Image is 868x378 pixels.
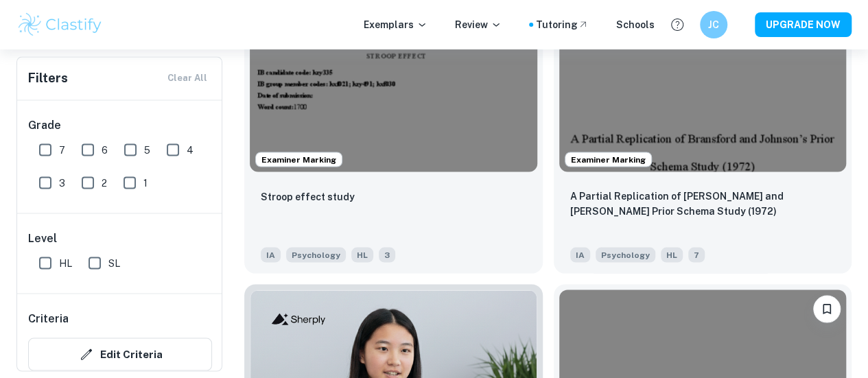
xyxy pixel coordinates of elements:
h6: JC [706,17,722,32]
span: Psychology [286,247,346,262]
span: Examiner Marking [256,153,342,165]
p: A Partial Replication of Bransford and Johnson’s Prior Schema Study (1972) [570,188,836,218]
h6: Level [28,230,212,246]
a: Tutoring [536,17,589,32]
button: UPGRADE NOW [755,12,852,37]
span: 1 [143,175,148,190]
p: Exemplars [364,17,427,32]
a: Schools [616,17,655,32]
span: 5 [144,142,150,157]
span: HL [661,247,683,262]
span: HL [351,247,373,262]
span: 3 [379,247,395,262]
span: SL [108,255,120,270]
span: Psychology [596,247,655,262]
img: Clastify logo [16,11,104,38]
span: HL [59,255,72,270]
span: IA [570,247,590,262]
h6: Filters [28,69,68,88]
button: Help and Feedback [666,13,689,36]
span: IA [261,247,281,262]
button: Bookmark [813,295,841,322]
span: 6 [102,142,108,157]
h6: Criteria [28,310,69,327]
span: Examiner Marking [565,153,651,165]
p: Stroop effect study [261,189,355,204]
button: Edit Criteria [28,338,212,370]
h6: Grade [28,117,212,133]
span: 3 [59,175,65,190]
span: 2 [102,175,107,190]
p: Review [455,17,502,32]
span: 4 [187,142,193,157]
span: 7 [59,142,65,157]
span: 7 [688,247,705,262]
button: JC [700,11,727,38]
